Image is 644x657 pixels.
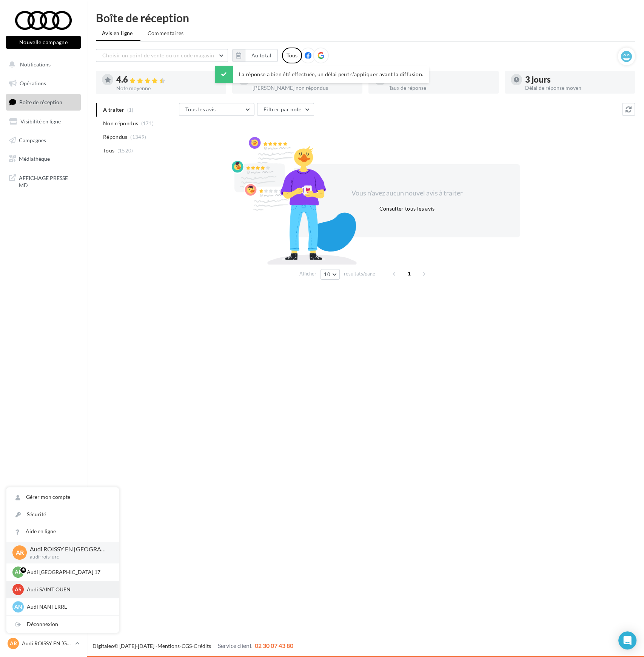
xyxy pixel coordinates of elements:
button: Au total [245,49,278,62]
button: Notifications [5,57,79,72]
span: Service client [218,642,252,649]
a: Crédits [194,643,211,649]
a: Médiathèque [5,151,82,167]
span: Répondus [103,133,128,141]
a: Gérer mon compte [6,489,119,506]
div: Taux de réponse [389,85,493,91]
span: Commentaires [148,29,184,37]
span: Visibilité en ligne [20,118,61,125]
a: Campagnes [5,132,82,148]
p: Audi ROISSY EN [GEOGRAPHIC_DATA] [30,545,107,554]
div: Tous [282,48,302,63]
button: 10 [320,269,340,280]
span: © [DATE]-[DATE] - - - [92,643,293,649]
span: 10 [324,271,330,277]
button: Choisir un point de vente ou un code magasin [96,49,228,62]
a: Sécurité [6,506,119,523]
span: AR [16,548,24,557]
span: 02 30 07 43 80 [255,642,293,649]
span: Opérations [20,80,46,86]
span: Tous les avis [185,106,216,112]
div: Déconnexion [6,616,119,633]
span: AN [14,603,22,611]
div: Vous n'avez aucun nouvel avis à traiter [342,188,472,198]
a: Opérations [5,75,82,91]
a: Aide en ligne [6,523,119,540]
div: Note moyenne [116,86,220,91]
span: AFFICHAGE PRESSE MD [19,173,78,189]
a: AFFICHAGE PRESSE MD [5,170,82,192]
span: AP [15,568,22,576]
span: Tous [103,147,114,154]
button: Tous les avis [179,103,254,116]
a: Boîte de réception [5,94,82,110]
div: 4.6 [116,75,220,84]
div: 3 jours [525,75,629,84]
div: La réponse a bien été effectuée, un délai peut s’appliquer avant la diffusion. [215,66,429,83]
p: Audi NANTERRE [27,603,110,611]
button: Au total [232,49,278,62]
button: Consulter tous les avis [376,204,438,213]
button: Filtrer par note [257,103,314,116]
a: CGS [182,643,192,649]
span: résultats/page [344,270,375,277]
a: Digitaleo [92,643,114,649]
span: (171) [141,120,154,126]
a: Visibilité en ligne [5,114,82,129]
span: 1 [403,268,415,280]
p: Audi ROISSY EN [GEOGRAPHIC_DATA] [22,640,72,647]
span: Médiathèque [19,155,50,162]
p: audi-rois-urc [30,554,107,560]
div: 89 % [389,75,493,84]
span: Choisir un point de vente ou un code magasin [102,52,214,58]
p: Audi [GEOGRAPHIC_DATA] 17 [27,568,110,576]
p: Audi SAINT OUEN [27,586,110,593]
span: AS [15,586,22,593]
span: (1349) [130,134,146,140]
span: AR [10,640,17,647]
div: Délai de réponse moyen [525,85,629,91]
a: AR Audi ROISSY EN [GEOGRAPHIC_DATA] [6,636,81,651]
span: Non répondus [103,120,138,127]
span: Boîte de réception [19,99,62,105]
button: Nouvelle campagne [6,36,81,49]
span: Campagnes [19,137,46,143]
span: Afficher [299,270,316,277]
a: Mentions [157,643,180,649]
span: (1520) [117,148,133,154]
span: Notifications [20,61,51,68]
div: Boîte de réception [96,12,635,23]
div: Open Intercom Messenger [618,631,636,649]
